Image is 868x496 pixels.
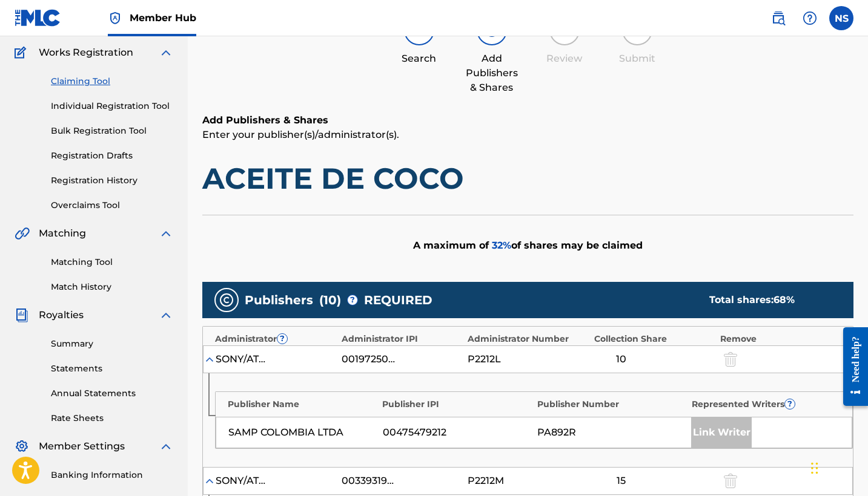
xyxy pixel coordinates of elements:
img: search [771,11,786,25]
div: Drag [811,450,818,486]
div: Remove [720,333,841,345]
div: SAMP COLOMBIA LTDA [228,425,377,440]
img: expand [159,45,173,60]
a: Claiming Tool [51,75,173,88]
div: Total shares: [709,293,829,307]
span: ? [277,334,287,344]
iframe: Chat Widget [807,438,868,496]
span: Royalties [39,308,84,322]
a: Matching Tool [51,256,173,269]
a: Summary [51,338,173,350]
div: Publisher Number [537,398,686,411]
span: 32 % [492,240,511,251]
a: Match History [51,281,173,293]
a: Registration History [51,174,173,187]
img: expand-cell-toggle [204,475,216,487]
div: PA892R [537,425,686,440]
a: Rate Sheets [51,412,173,425]
div: Administrator [215,333,336,345]
a: Bulk Registration Tool [51,125,173,137]
div: Add Publishers & Shares [462,51,522,95]
a: Public Search [766,6,790,30]
div: 00475479212 [383,425,531,440]
img: Matching [15,226,30,241]
p: Enter your publisher(s)/administrator(s). [202,128,853,142]
div: Search [389,51,449,66]
div: Help [798,6,822,30]
a: Overclaims Tool [51,199,173,212]
img: Member Settings [15,439,29,454]
img: expand [159,308,173,322]
div: Review [534,51,595,66]
h1: ACEITE DE COCO [202,160,853,197]
iframe: Resource Center [834,317,868,417]
div: Represented Writers [692,398,840,411]
img: Top Rightsholder [108,11,122,25]
img: MLC Logo [15,9,61,27]
img: expand [159,439,173,454]
img: expand-cell-toggle [204,353,216,365]
span: Publishers [245,291,313,309]
span: Matching [39,226,86,241]
img: Royalties [15,308,29,322]
img: expand [159,226,173,241]
a: Registration Drafts [51,149,173,162]
div: Publisher IPI [382,398,531,411]
div: Collection Share [594,333,715,345]
a: Banking Information [51,469,173,481]
span: 68 % [774,294,795,305]
img: publishers [219,293,234,307]
div: Administrator IPI [342,333,462,345]
div: Administrator Number [468,333,588,345]
img: help [803,11,817,25]
a: Annual Statements [51,387,173,400]
span: Member Settings [39,439,125,454]
span: Works Registration [39,45,133,60]
span: ? [785,399,795,409]
span: REQUIRED [364,291,432,309]
span: ? [348,295,357,305]
span: ( 10 ) [319,291,341,309]
a: Statements [51,362,173,375]
a: Individual Registration Tool [51,100,173,113]
img: Works Registration [15,45,30,60]
span: Member Hub [130,11,196,25]
div: Submit [607,51,668,66]
h6: Add Publishers & Shares [202,113,853,128]
div: Publisher Name [228,398,376,411]
div: A maximum of of shares may be claimed [202,215,853,276]
div: User Menu [829,6,853,30]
